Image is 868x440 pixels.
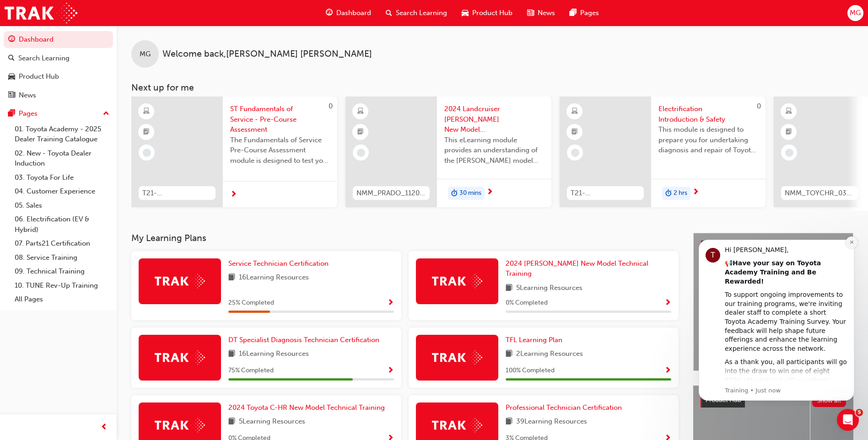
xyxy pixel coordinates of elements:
img: Trak [5,3,77,23]
span: 39 Learning Resources [516,416,587,428]
button: Show Progress [387,297,394,309]
span: This module is designed to prepare you for undertaking diagnosis and repair of Toyota & Lexus Ele... [658,124,758,156]
span: learningRecordVerb_NONE-icon [785,149,793,157]
span: Product Hub [472,8,512,18]
span: 2024 [PERSON_NAME] New Model Technical Training [506,259,648,278]
a: news-iconNews [520,4,562,22]
span: search-icon [8,54,15,63]
span: Welcome back , [PERSON_NAME] [PERSON_NAME] [162,49,372,59]
span: next-icon [486,188,493,197]
button: Show Progress [664,297,671,309]
span: Show Progress [387,367,394,375]
button: Show Progress [664,365,671,376]
a: NMM_PRADO_112024_MODULE_12024 Landcruiser [PERSON_NAME] New Model Mechanisms - Model Outline 1Thi... [345,97,551,207]
h3: My Learning Plans [131,233,679,243]
a: 03. Toyota For Life [11,171,113,185]
a: 02. New - Toyota Dealer Induction [11,146,113,171]
span: book-icon [228,416,235,428]
div: Product Hub [19,71,59,82]
iframe: Intercom notifications message [685,231,868,406]
span: learningRecordVerb_NONE-icon [571,149,579,157]
span: duration-icon [451,188,458,199]
button: Pages [4,105,113,122]
span: book-icon [506,416,512,428]
span: 2024 Landcruiser [PERSON_NAME] New Model Mechanisms - Model Outline 1 [444,104,544,135]
span: search-icon [386,7,392,19]
span: book-icon [506,283,512,294]
span: 16 Learning Resources [239,272,309,284]
span: 30 mins [459,188,481,199]
span: car-icon [8,73,15,81]
span: booktick-icon [143,126,150,138]
span: book-icon [228,272,235,284]
span: Electrification Introduction & Safety [658,104,758,124]
a: 06. Electrification (EV & Hybrid) [11,212,113,236]
span: T21-FOD_HVIS_PREREQ [571,188,640,199]
a: 04. Customer Experience [11,184,113,199]
span: 75 % Completed [228,365,274,376]
span: booktick-icon [571,126,578,138]
span: pages-icon [570,7,577,19]
a: All Pages [11,292,113,306]
a: pages-iconPages [562,4,606,22]
span: learningResourceType_ELEARNING-icon [786,106,792,118]
a: 01. Toyota Academy - 2025 Dealer Training Catalogue [11,122,113,146]
a: Dashboard [4,31,113,48]
img: Trak [155,350,205,365]
span: Search Learning [396,8,447,18]
a: 2024 Toyota C-HR New Model Technical Training [228,402,388,413]
span: 2 Learning Resources [516,349,583,360]
a: News [4,87,113,104]
span: MG [850,8,861,18]
span: up-icon [103,108,109,120]
span: 25 % Completed [228,298,274,308]
span: NMM_PRADO_112024_MODULE_1 [356,188,426,199]
a: 10. TUNE Rev-Up Training [11,279,113,293]
div: Search Learning [18,53,70,64]
span: prev-icon [101,422,108,433]
a: DT Specialist Diagnosis Technician Certification [228,335,383,345]
span: booktick-icon [357,126,364,138]
span: The Fundamentals of Service Pre-Course Assessment module is designed to test your learning and un... [230,135,330,166]
a: 2024 [PERSON_NAME] New Model Technical Training [506,258,671,279]
a: Professional Technician Certification [506,402,625,413]
span: MG [140,49,151,59]
img: Trak [155,418,205,432]
a: 0T21-FOD_HVIS_PREREQElectrification Introduction & SafetyThis module is designed to prepare you f... [560,97,766,207]
a: search-iconSearch Learning [378,4,454,22]
span: book-icon [228,349,235,360]
span: TFL Learning Plan [506,336,562,344]
span: learningResourceType_ELEARNING-icon [571,106,578,118]
a: 0T21-STFOS_PRE_EXAMST Fundamentals of Service - Pre-Course AssessmentThe Fundamentals of Service ... [131,97,337,207]
span: guage-icon [326,7,333,19]
span: 5 [856,409,863,416]
span: Service Technician Certification [228,259,329,268]
span: pages-icon [8,110,15,118]
span: learningResourceType_ELEARNING-icon [357,106,364,118]
img: Trak [155,274,205,288]
span: guage-icon [8,36,15,44]
span: T21-STFOS_PRE_EXAM [142,188,212,199]
button: MG [847,5,863,21]
img: Trak [432,274,482,288]
span: ST Fundamentals of Service - Pre-Course Assessment [230,104,330,135]
span: Pages [580,8,599,18]
span: news-icon [527,7,534,19]
a: 08. Service Training [11,251,113,265]
span: 2024 Toyota C-HR New Model Technical Training [228,403,385,412]
a: car-iconProduct Hub [454,4,520,22]
a: 07. Parts21 Certification [11,236,113,251]
span: learningResourceType_ELEARNING-icon [143,106,150,118]
span: 0 [329,102,333,110]
a: guage-iconDashboard [318,4,378,22]
span: Show Progress [664,299,671,307]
